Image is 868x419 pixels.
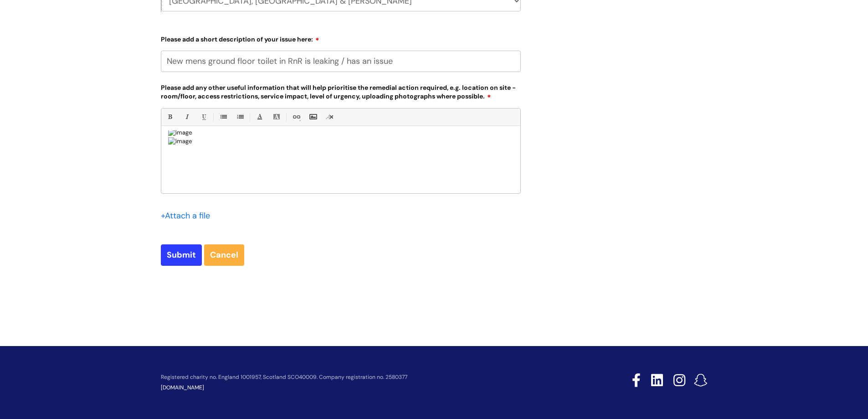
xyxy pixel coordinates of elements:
[161,374,567,380] p: Registered charity no. England 1001957, Scotland SCO40009. Company registration no. 2580377
[161,384,204,391] a: [DOMAIN_NAME]
[234,111,246,123] a: 1. Ordered List (Ctrl-Shift-8)
[290,111,302,123] a: Link
[161,208,216,223] div: Attach a file
[198,111,209,123] a: Underline(Ctrl-U)
[161,210,165,221] span: +
[161,244,202,265] input: Submit
[161,32,521,43] label: Please add a short description of your issue here:
[324,111,335,123] a: Remove formatting (Ctrl-\)
[271,111,282,123] a: Back Color
[217,111,229,123] a: • Unordered List (Ctrl-Shift-7)
[181,111,192,123] a: Italic (Ctrl-I)
[164,111,175,123] a: Bold (Ctrl-B)
[168,129,192,137] img: image
[168,137,192,145] img: image
[307,111,318,123] a: Insert Image...
[161,82,521,101] label: Please add any other useful information that will help prioritise the remedial action required, e...
[254,111,265,123] a: Font Color
[204,244,244,265] a: Cancel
